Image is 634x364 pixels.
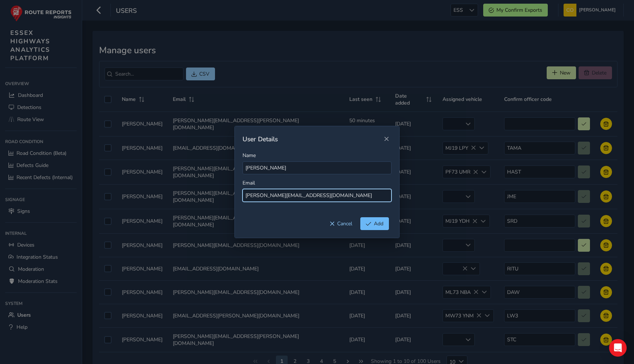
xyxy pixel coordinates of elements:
span: Add [374,220,383,227]
label: Email [243,179,255,186]
span: Cancel [337,220,352,227]
div: Open Intercom Messenger [609,339,627,357]
div: User Details [243,135,381,143]
button: Add [360,217,389,230]
label: Name [243,152,256,159]
button: Cancel [324,217,358,230]
button: Close [381,134,391,144]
